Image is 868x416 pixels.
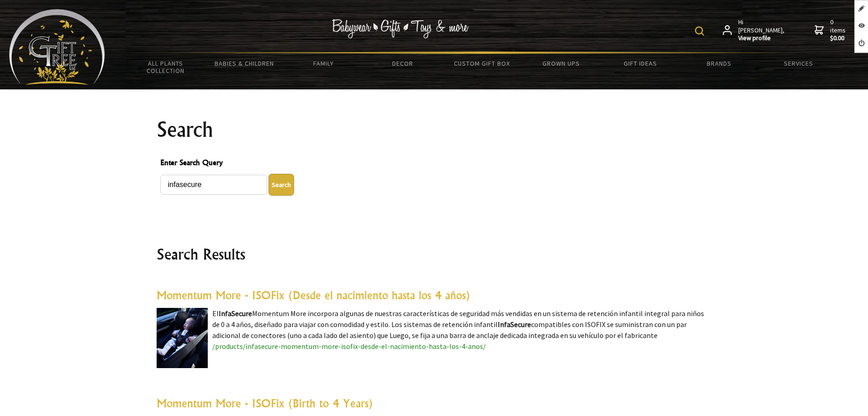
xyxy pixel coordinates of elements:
a: Decor [363,54,442,73]
span: 0 items [830,18,847,42]
span: Enter Search Query [160,157,708,170]
a: Custom Gift Box [442,54,521,73]
a: Services [759,54,838,73]
a: 0 items$0.00 [815,18,847,42]
span: Hi [PERSON_NAME], [738,18,785,42]
input: Enter Search Query [160,175,267,195]
strong: $0.00 [830,34,847,42]
button: Enter Search Query [268,174,294,196]
a: All Plants Collection [126,54,205,80]
highlight: InfaSecure [219,309,252,318]
a: Momentum More - ISOFix (Desde el nacimiento hasta los 4 años) [157,288,470,302]
h2: Search Results [157,243,712,265]
img: Momentum More - ISOFix (Desde el nacimiento hasta los 4 años) [157,308,208,368]
img: product search [695,26,704,36]
a: Brands [680,54,759,73]
a: Babies & Children [205,54,284,73]
highlight: InfaSecure [498,320,531,329]
img: Babyware - Gifts - Toys and more... [9,9,105,85]
a: Grown Ups [521,54,600,73]
a: /products/infasecure-momentum-more-isofix-desde-el-nacimiento-hasta-los-4-anos/ [212,342,486,351]
a: Momentum More - ISOFix (Birth to 4 Years) [157,396,373,410]
a: Family [284,54,363,73]
h1: Search [157,119,712,140]
a: Hi [PERSON_NAME],View profile [723,18,785,42]
img: Babywear - Gifts - Toys & more [331,19,468,38]
strong: View profile [738,34,785,42]
a: Gift Ideas [600,54,679,73]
